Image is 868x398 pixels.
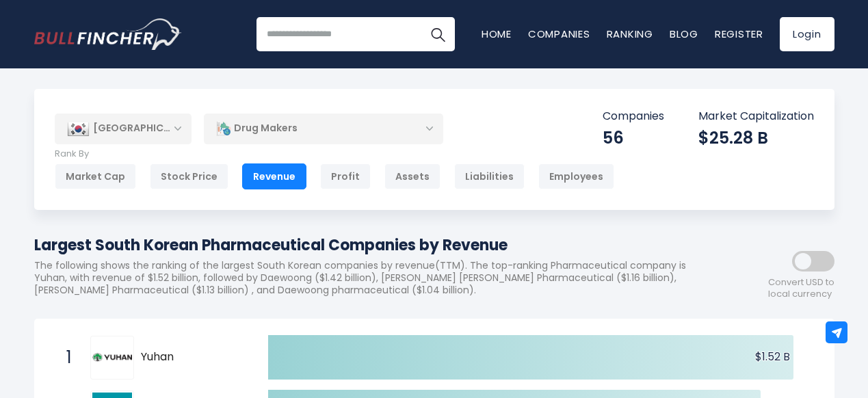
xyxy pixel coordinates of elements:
[538,163,614,189] div: Employees
[780,17,834,51] a: Login
[55,163,136,189] div: Market Cap
[528,27,590,41] a: Companies
[34,234,711,256] h1: Largest South Korean Pharmaceutical Companies by Revenue
[421,17,455,51] button: Search
[607,27,653,41] a: Ranking
[754,349,789,364] text: $1.52 B
[34,259,711,297] p: The following shows the ranking of the largest South Korean companies by revenue(TTM). The top-ra...
[34,18,182,50] img: Bullfincher logo
[141,350,244,364] span: Yuhan
[60,346,73,369] span: 1
[698,127,814,148] div: $25.28 B
[34,18,181,50] a: Go to homepage
[204,113,443,144] div: Drug Makers
[768,277,834,300] span: Convert USD to local currency
[320,163,371,189] div: Profit
[603,127,664,148] div: 56
[715,27,763,41] a: Register
[150,163,228,189] div: Stock Price
[698,109,814,124] p: Market Capitalization
[55,148,614,160] p: Rank By
[603,109,664,124] p: Companies
[242,163,306,189] div: Revenue
[384,163,440,189] div: Assets
[670,27,698,41] a: Blog
[454,163,525,189] div: Liabilities
[55,114,192,144] div: [GEOGRAPHIC_DATA]
[482,27,512,41] a: Home
[92,353,132,362] img: Yuhan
